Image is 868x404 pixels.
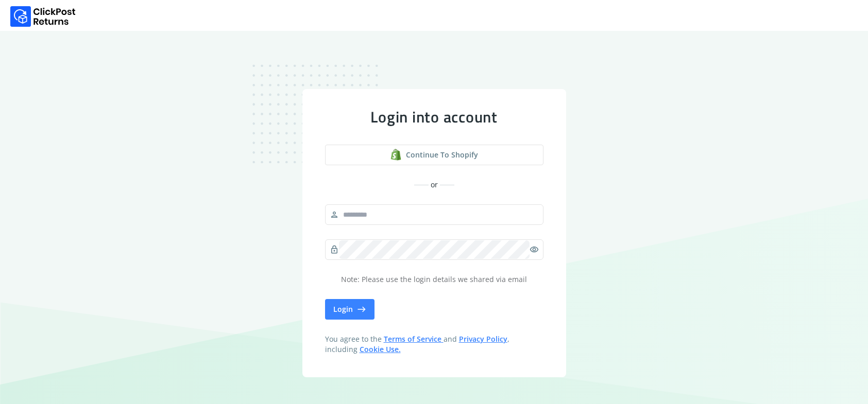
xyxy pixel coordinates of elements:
button: Login east [325,299,375,320]
img: Logo [10,6,76,27]
span: lock [330,242,339,257]
span: You agree to the and , including [325,334,543,355]
div: or [325,180,543,190]
div: Login into account [325,108,543,126]
img: shopify logo [390,149,402,161]
a: Privacy Policy [459,334,507,344]
p: Note: Please use the login details we shared via email [325,274,543,285]
a: Terms of Service [384,334,444,344]
button: Continue to shopify [325,145,543,165]
span: visibility [530,242,539,257]
span: person [330,207,339,222]
a: Cookie Use. [360,344,401,354]
span: east [357,302,366,317]
span: Continue to shopify [406,150,478,160]
a: shopify logoContinue to shopify [325,145,543,165]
